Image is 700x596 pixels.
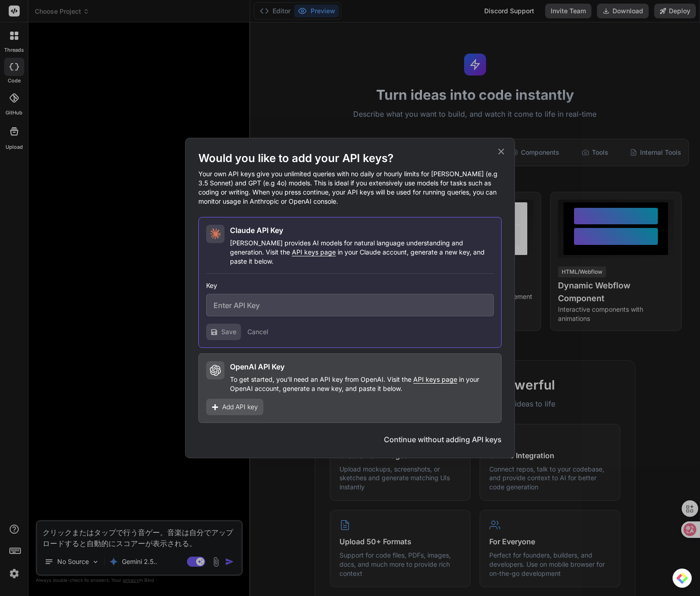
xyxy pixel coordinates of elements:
[292,248,336,256] span: API keys page
[206,294,494,316] input: Enter API Key
[198,169,502,206] p: Your own API keys give you unlimited queries with no daily or hourly limits for [PERSON_NAME] (e....
[230,238,494,266] p: [PERSON_NAME] provides AI models for natural language understanding and generation. Visit the in ...
[247,327,268,336] button: Cancel
[230,361,284,372] h2: OpenAI API Key
[222,402,258,412] span: Add API key
[198,151,502,166] h1: Would you like to add your API keys?
[206,281,494,290] h3: Key
[230,225,283,236] h2: Claude API Key
[230,375,494,393] p: To get started, you'll need an API key from OpenAI. Visit the in your OpenAI account, generate a ...
[413,375,457,383] span: API keys page
[206,324,241,340] button: Save
[384,434,502,445] button: Continue without adding API keys
[221,327,236,336] span: Save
